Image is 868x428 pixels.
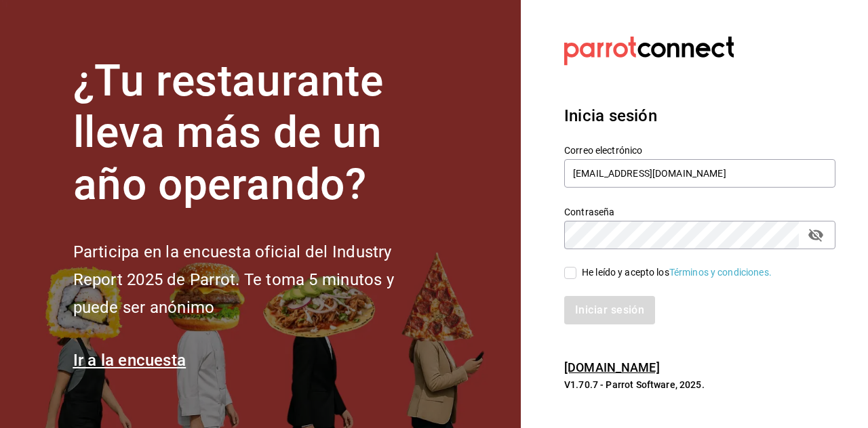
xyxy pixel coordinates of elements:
h3: Inicia sesión [564,104,835,128]
input: Ingresa tu correo electrónico [564,159,835,188]
label: Contraseña [564,207,835,216]
h1: ¿Tu restaurante lleva más de un año operando? [73,56,439,211]
p: V1.70.7 - Parrot Software, 2025. [564,378,835,391]
button: passwordField [804,223,827,247]
a: [DOMAIN_NAME] [564,360,660,374]
a: Ir a la encuesta [73,351,186,370]
h2: Participa en la encuesta oficial del Industry Report 2025 de Parrot. Te toma 5 minutos y puede se... [73,238,439,321]
div: He leído y acepto los [582,265,772,280]
a: Términos y condiciones. [669,267,772,278]
label: Correo electrónico [564,145,835,154]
